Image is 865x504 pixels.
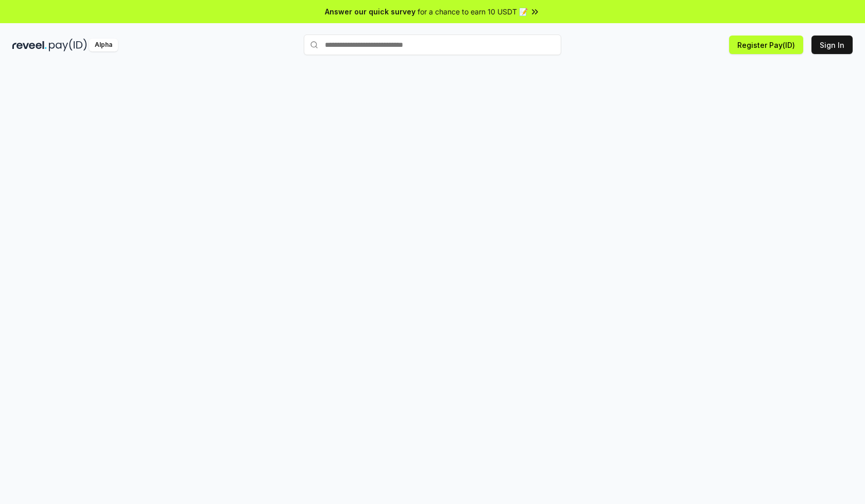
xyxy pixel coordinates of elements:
[811,36,853,54] button: Sign In
[12,39,47,51] img: reveel_dark
[325,6,416,17] span: Answer our quick survey
[729,36,803,54] button: Register Pay(ID)
[89,39,118,51] div: Alpha
[49,39,87,51] img: pay_id
[418,6,528,17] span: for a chance to earn 10 USDT 📝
